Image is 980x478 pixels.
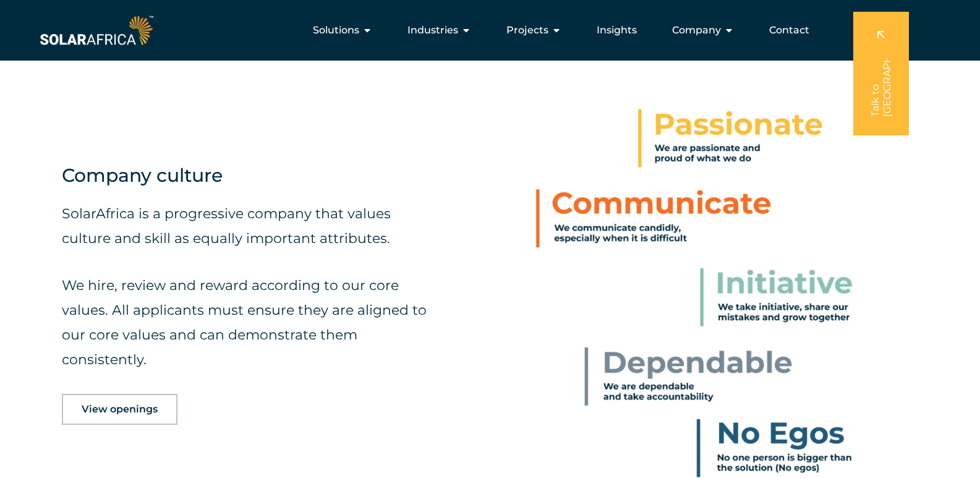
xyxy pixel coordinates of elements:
span: We hire, review and reward according to our core values. All applicants must ensure they are alig... [62,277,427,368]
a: View openings [62,394,177,425]
span: Projects [506,23,548,38]
div: Menu Toggle [156,18,819,43]
span: Solutions [313,23,359,38]
span: Company [672,23,721,38]
a: Contact [769,23,809,38]
h4: Company culture [62,161,441,189]
span: Industries [407,23,458,38]
span: SolarAfrica is a progressive company that values culture and skill as equally important attributes. [62,205,391,247]
a: Insights [597,23,637,38]
span: View openings [82,404,158,414]
nav: Menu [156,18,819,43]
